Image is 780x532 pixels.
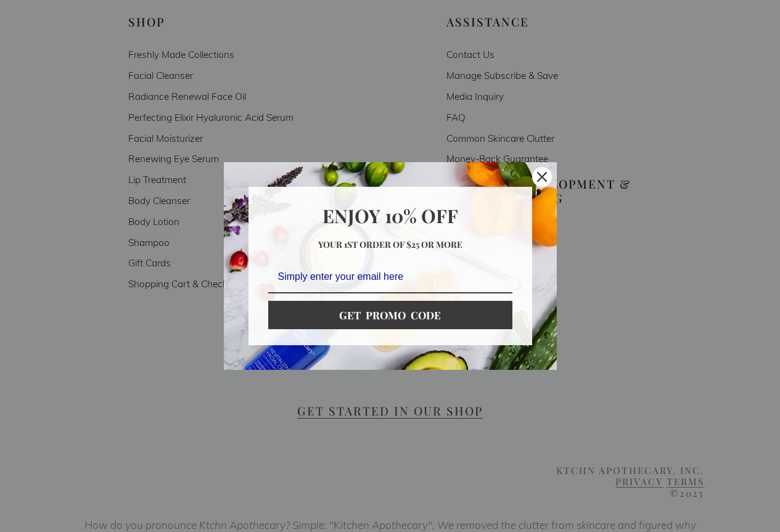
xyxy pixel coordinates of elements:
input: Email field [268,261,512,293]
strong: Your 1st order of $25 or more [318,239,462,250]
svg: close icon [537,172,547,182]
strong: Enjoy 10% OFF [322,203,458,228]
button: Close [527,162,557,192]
button: GET PROMO CODE [268,301,512,329]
